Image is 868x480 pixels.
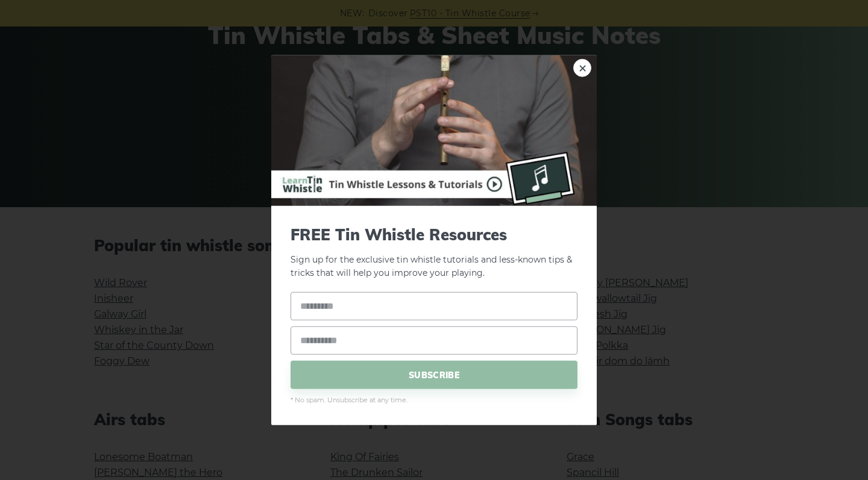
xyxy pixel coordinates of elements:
[291,225,577,280] p: Sign up for the exclusive tin whistle tutorials and less-known tips & tricks that will help you i...
[291,395,577,406] span: * No spam. Unsubscribe at any time.
[271,55,597,205] img: Tin Whistle Buying Guide Preview
[291,361,577,389] span: SUBSCRIBE
[291,225,577,243] span: FREE Tin Whistle Resources
[573,58,591,76] a: ×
